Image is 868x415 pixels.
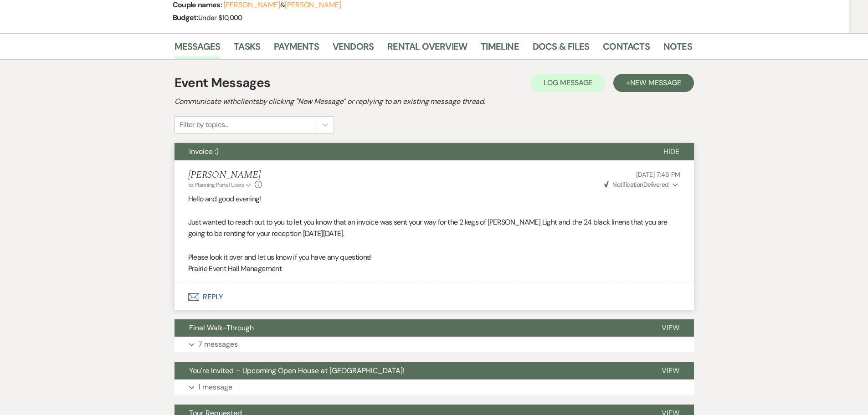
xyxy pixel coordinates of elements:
[188,263,680,275] p: Prairie Event Hall Management
[175,96,694,107] h2: Communicate with clients by clicking "New Message" or replying to an existing message thread.
[481,39,519,59] a: Timeline
[175,284,694,310] button: Reply
[603,39,650,59] a: Contacts
[175,362,647,379] button: You're Invited – Upcoming Open House at [GEOGRAPHIC_DATA]!
[175,73,271,92] h1: Event Messages
[175,319,647,337] button: Final Walk-Through
[175,143,649,160] button: Invoice :)
[630,78,681,87] span: New Message
[663,147,679,156] span: Hide
[662,323,679,333] span: View
[663,39,692,59] a: Notes
[612,180,643,189] span: Notification
[175,337,694,352] button: 7 messages
[603,180,680,190] button: NotificationDelivered
[285,1,341,9] button: [PERSON_NAME]
[188,216,680,240] p: Just wanted to reach out to you to let you know that an invoice was sent your way for the 2 kegs ...
[544,78,592,87] span: Log Message
[173,13,199,22] span: Budget:
[274,39,319,59] a: Payments
[198,381,232,393] p: 1 message
[175,379,694,395] button: 1 message
[198,338,238,350] p: 7 messages
[662,366,679,375] span: View
[531,74,605,92] button: Log Message
[189,323,254,333] span: Final Walk-Through
[234,39,260,59] a: Tasks
[604,180,669,189] span: Delivered
[175,39,221,59] a: Messages
[188,193,680,205] p: Hello and good evening!
[387,39,467,59] a: Rental Overview
[224,0,341,10] span: &
[333,39,374,59] a: Vendors
[649,143,694,160] button: Hide
[533,39,589,59] a: Docs & Files
[188,169,262,181] h5: [PERSON_NAME]
[188,181,253,189] button: to: Planning Portal Users
[188,181,244,189] span: to: Planning Portal Users
[189,366,405,375] span: You're Invited – Upcoming Open House at [GEOGRAPHIC_DATA]!
[647,362,694,379] button: View
[189,147,219,156] span: Invoice :)
[647,319,694,337] button: View
[224,1,280,9] button: [PERSON_NAME]
[180,119,228,130] div: Filter by topics...
[636,170,680,179] span: [DATE] 7:46 PM
[613,74,693,92] button: +New Message
[188,251,680,263] p: Please look it over and let us know if you have any questions!
[198,13,242,22] span: Under $10,000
